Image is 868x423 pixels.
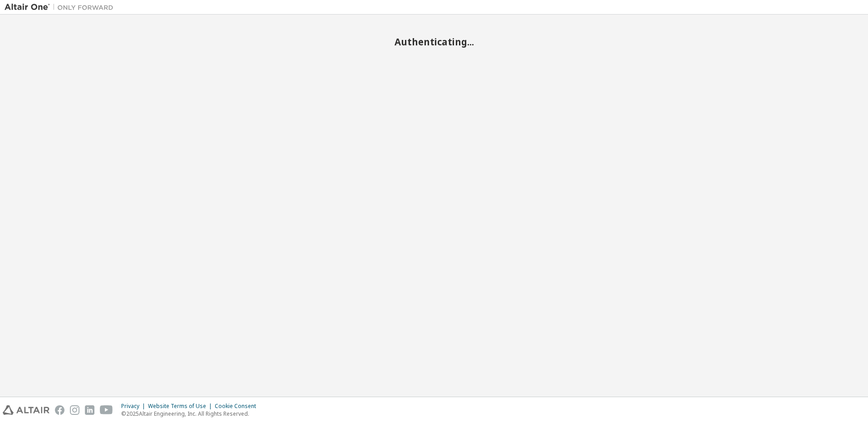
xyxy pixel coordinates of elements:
[121,410,261,418] p: © 2025 Altair Engineering, Inc. All Rights Reserved.
[70,405,79,415] img: instagram.svg
[3,405,49,415] img: altair_logo.svg
[100,405,113,415] img: youtube.svg
[55,405,64,415] img: facebook.svg
[215,403,261,410] div: Cookie Consent
[5,3,118,12] img: Altair One
[121,403,148,410] div: Privacy
[148,403,215,410] div: Website Terms of Use
[5,36,863,48] h2: Authenticating...
[85,405,94,415] img: linkedin.svg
